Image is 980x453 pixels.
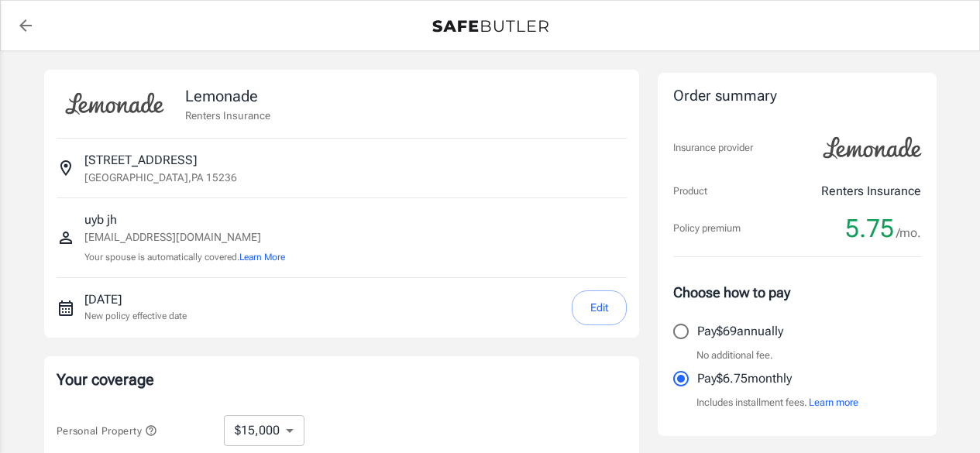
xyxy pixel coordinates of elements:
button: Learn More [239,250,285,264]
p: New policy effective date [84,309,187,323]
p: Product [673,184,707,199]
p: [EMAIL_ADDRESS][DOMAIN_NAME] [84,229,285,245]
img: Back to quotes [432,20,548,33]
p: No additional fee. [696,348,773,363]
button: Learn more [809,395,858,410]
button: Personal Property [57,421,157,440]
button: Edit [572,290,627,325]
img: Lemonade [814,126,930,170]
svg: Insured person [57,228,75,247]
p: Renters Insurance [185,108,270,123]
span: 5.75 [845,213,894,244]
p: uyb jh [84,211,285,229]
a: back to quotes [10,10,41,41]
p: Pay $6.75 monthly [697,369,792,388]
p: Policy premium [673,221,741,236]
p: Lemonade [185,84,270,108]
p: [GEOGRAPHIC_DATA] , PA 15236 [84,170,237,185]
p: [DATE] [84,290,187,309]
p: [STREET_ADDRESS] [84,151,197,170]
p: Pay $69 annually [697,322,783,341]
img: Lemonade [57,82,173,125]
svg: New policy start date [57,299,75,317]
p: Insurance provider [673,140,753,156]
p: Choose how to pay [673,282,921,303]
svg: Insured address [57,159,75,177]
span: Personal Property [57,425,157,437]
div: Order summary [673,85,921,108]
p: Renters Insurance [821,182,921,201]
span: /mo. [896,222,921,244]
p: Your coverage [57,369,627,390]
p: Your spouse is automatically covered. [84,250,285,265]
p: Includes installment fees. [696,395,858,410]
